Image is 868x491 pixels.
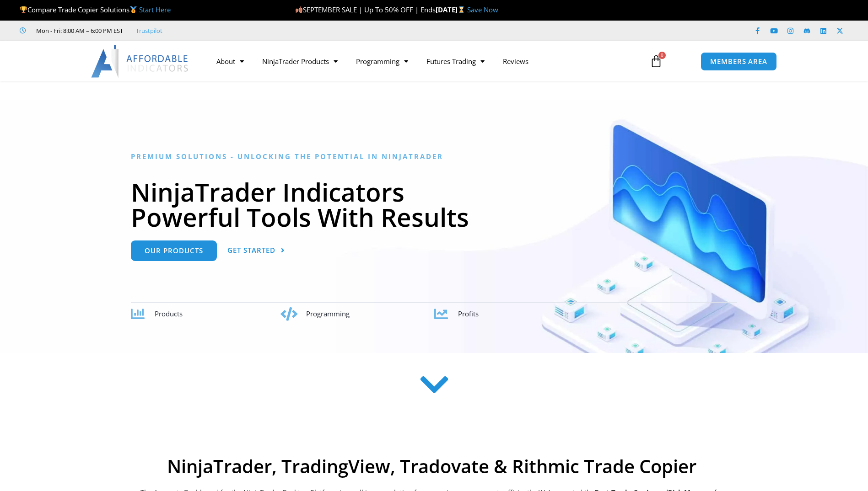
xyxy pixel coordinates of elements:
[458,6,465,13] img: ⌛
[34,25,123,36] span: Mon - Fri: 8:00 AM – 6:00 PM EST
[131,152,737,161] h6: Premium Solutions - Unlocking the Potential in NinjaTrader
[467,5,498,14] a: Save Now
[494,51,538,72] a: Reviews
[207,51,639,72] nav: Menu
[145,247,203,254] span: Our Products
[20,6,27,13] img: 🏆
[417,51,494,72] a: Futures Trading
[130,6,137,13] img: 🥇
[296,6,302,13] img: 🍂
[20,5,171,14] span: Compare Trade Copier Solutions
[131,179,737,229] h1: NinjaTrader Indicators Powerful Tools With Results
[91,45,189,78] img: LogoAI | Affordable Indicators – NinjaTrader
[436,5,467,14] strong: [DATE]
[636,48,676,75] a: 0
[155,309,183,318] span: Products
[227,240,285,261] a: Get Started
[458,309,479,318] span: Profits
[136,25,162,36] a: Trustpilot
[227,247,275,254] span: Get Started
[710,58,767,65] span: MEMBERS AREA
[658,52,666,59] span: 0
[131,240,217,261] a: Our Products
[347,51,417,72] a: Programming
[139,455,725,477] h2: NinjaTrader, TradingView, Tradovate & Rithmic Trade Copier
[139,5,171,14] a: Start Here
[207,51,253,72] a: About
[295,5,436,14] span: SEPTEMBER SALE | Up To 50% OFF | Ends
[253,51,347,72] a: NinjaTrader Products
[306,309,350,318] span: Programming
[701,52,777,71] a: MEMBERS AREA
